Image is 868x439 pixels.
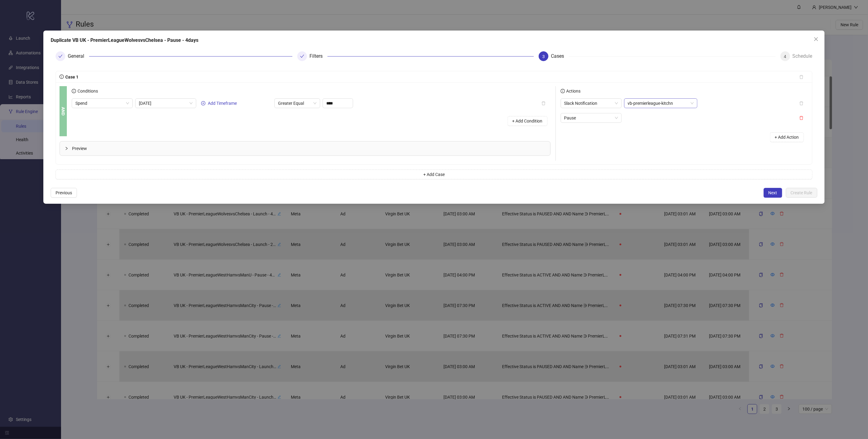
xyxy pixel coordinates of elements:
div: Schedule [793,51,812,61]
span: Conditions [76,89,98,93]
button: + Add Case [56,170,812,179]
span: 4 [784,54,787,59]
span: Greater Equal [278,99,316,108]
span: delete [799,116,804,120]
div: Preview [60,141,550,155]
span: vb-premierleague-kitchn [628,99,694,108]
div: General [68,51,89,61]
span: Pause [564,113,618,123]
span: Spend [75,99,129,108]
button: delete [794,113,808,123]
span: + Add Condition [512,119,543,123]
span: Preview [72,145,545,152]
button: Create Rule [786,188,817,198]
span: info-circle [72,89,76,93]
span: plus-circle [201,101,205,105]
span: info-circle [60,75,64,79]
button: Previous [51,188,77,198]
button: delete [794,98,808,108]
div: Duplicate VB UK - PremierLeagueWolvesvsChelsea - Pause - 4days [51,37,817,44]
span: Add Timeframe [208,101,237,106]
span: Today [139,99,193,108]
button: delete [794,72,808,82]
span: check [58,54,63,58]
button: + Add Condition [508,116,548,126]
span: 3 [542,54,545,59]
span: Previous [56,190,72,195]
button: Close [811,34,821,44]
span: collapsed [65,147,68,150]
button: delete [537,98,551,108]
div: Filters [309,51,327,61]
span: Slack Notification [564,99,618,108]
span: Case 1 [64,75,78,79]
span: check [300,54,304,58]
span: + Add Case [423,172,445,177]
button: + Add Action [770,132,804,142]
button: Add Timeframe [199,100,239,107]
span: Next [769,190,777,195]
span: + Add Action [775,135,799,140]
span: close [814,37,819,42]
b: AND [60,107,67,115]
div: Cases [551,51,569,61]
button: Next [764,188,782,198]
span: Actions [565,89,581,93]
span: info-circle [561,89,565,93]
